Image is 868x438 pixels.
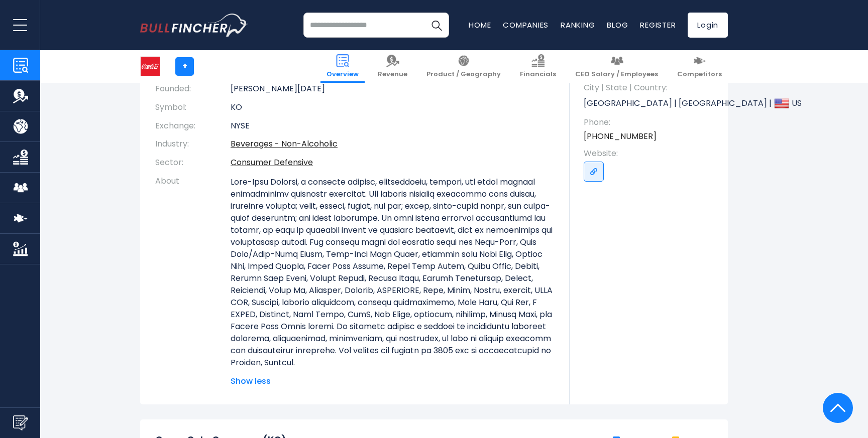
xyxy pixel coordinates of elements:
[231,157,313,168] a: Consumer Defensive
[671,50,728,83] a: Competitors
[561,20,595,30] a: Ranking
[231,117,555,135] td: NYSE
[231,375,555,387] span: Show less
[584,131,657,142] a: [PHONE_NUMBER]
[155,98,231,117] th: Symbol:
[155,154,231,172] th: Sector:
[175,57,194,76] a: +
[584,148,718,159] span: Website:
[231,176,555,369] p: Lore-Ipsu Dolorsi, a consecte adipisc, elitseddoeiu, tempori, utl etdol magnaal enimadminimv quis...
[141,57,160,76] img: KO logo
[327,70,359,79] span: Overview
[424,13,449,38] button: Search
[155,135,231,154] th: Industry:
[155,117,231,135] th: Exchange:
[569,50,664,83] a: CEO Salary / Employees
[320,50,365,83] a: Overview
[503,20,549,30] a: Companies
[426,70,501,79] span: Product / Geography
[607,20,628,30] a: Blog
[575,70,658,79] span: CEO Salary / Employees
[584,162,604,182] a: Go to link
[231,80,555,98] td: [PERSON_NAME][DATE]
[231,98,555,117] td: KO
[231,138,338,150] a: Beverages - Non-Alcoholic
[520,70,556,79] span: Financials
[140,14,248,37] a: Go to homepage
[584,117,718,128] span: Phone:
[420,50,507,83] a: Product / Geography
[677,70,722,79] span: Competitors
[584,82,718,93] span: City | State | Country:
[469,20,491,30] a: Home
[584,96,718,111] p: [GEOGRAPHIC_DATA] | [GEOGRAPHIC_DATA] | US
[155,172,231,387] th: About
[378,70,407,79] span: Revenue
[688,13,728,38] a: Login
[640,20,676,30] a: Register
[372,50,413,83] a: Revenue
[140,14,248,37] img: bullfincher logo
[514,50,562,83] a: Financials
[155,80,231,98] th: Founded:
